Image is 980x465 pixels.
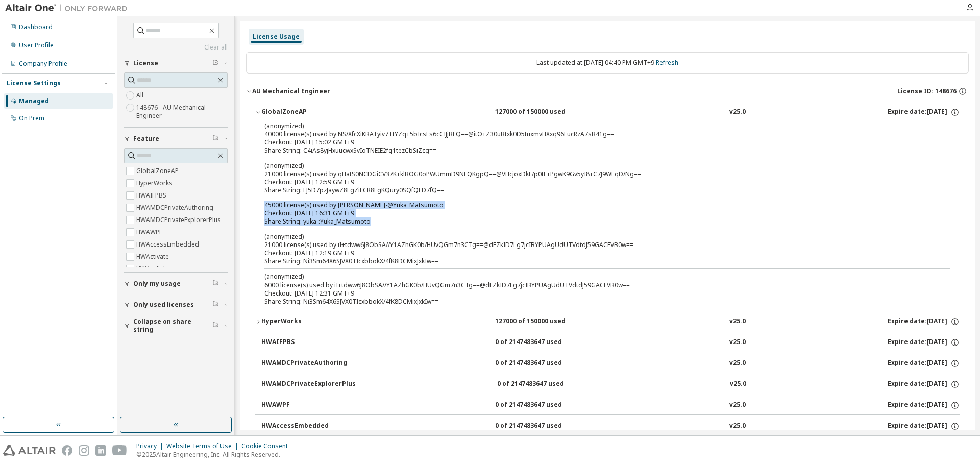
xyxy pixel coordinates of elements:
div: On Prem [19,114,44,123]
label: HWAMDCPrivateExplorerPlus [136,214,223,226]
div: 40000 license(s) used by NS/XfcXiKBATyiv7TtYZq+5bIcsFs6cCIJjBFQ==@itO+Z30uBtxk0D5tuxmvHXxq96FucRz... [264,121,926,138]
button: HyperWorks127000 of 150000 usedv25.0Expire date:[DATE] [255,310,960,333]
div: 127000 of 150000 used [495,317,587,326]
div: Checkout: [DATE] 12:19 GMT+9 [264,249,926,257]
span: Clear filter [212,301,218,309]
div: Expire date: [DATE] [888,401,960,410]
div: 127000 of 150000 used [495,108,587,117]
span: Clear filter [212,59,218,67]
label: 148676 - AU Mechanical Engineer [136,102,228,122]
div: Expire date: [DATE] [888,422,960,431]
div: v25.0 [729,422,746,431]
div: Expire date: [DATE] [888,359,960,368]
div: Managed [19,97,49,105]
button: HWAWPF0 of 2147483647 usedv25.0Expire date:[DATE] [261,394,960,417]
span: Clear filter [212,280,218,288]
a: Refresh [656,58,678,67]
div: HWAWPF [261,401,353,410]
div: GlobalZoneAP [261,108,353,117]
div: Checkout: [DATE] 15:02 GMT+9 [264,138,926,146]
div: 45000 license(s) used by [PERSON_NAME]-@Yuka_Matsumoto [264,201,926,209]
div: Checkout: [DATE] 12:59 GMT+9 [264,178,926,186]
div: License Usage [253,33,300,41]
div: Share String: Ni3Sm64X6SJVX0TIcxbbokX/4fK8DCMixJxkIw== [264,298,926,306]
div: License Settings [7,79,61,87]
div: v25.0 [730,380,746,389]
div: Expire date: [DATE] [888,317,960,326]
button: Only used licenses [124,293,228,316]
label: HWAWPF [136,226,164,238]
span: Clear filter [212,322,218,330]
label: HWAMDCPrivateAuthoring [136,202,215,214]
div: 0 of 2147483647 used [495,359,587,368]
div: Dashboard [19,23,53,31]
div: HWAIFPBS [261,338,353,347]
button: AU Mechanical EngineerLicense ID: 148676 [246,80,969,103]
span: Clear filter [212,135,218,143]
img: linkedin.svg [95,445,106,456]
button: Collapse on share string [124,314,228,337]
span: License [133,59,158,67]
div: HWAccessEmbedded [261,422,353,431]
span: Only my usage [133,280,181,288]
div: Checkout: [DATE] 16:31 GMT+9 [264,209,926,217]
div: v25.0 [729,401,746,410]
div: 0 of 2147483647 used [497,380,589,389]
p: (anonymized) [264,232,926,241]
div: HWAMDCPrivateAuthoring [261,359,353,368]
label: HWAcufwh [136,263,169,275]
div: Cookie Consent [241,442,294,450]
button: HWAccessEmbedded0 of 2147483647 usedv25.0Expire date:[DATE] [261,415,960,437]
div: 0 of 2147483647 used [495,422,587,431]
label: HWActivate [136,251,171,263]
label: HyperWorks [136,177,175,189]
img: facebook.svg [62,445,72,456]
div: v25.0 [729,317,746,326]
span: Collapse on share string [133,317,212,334]
label: All [136,89,145,102]
span: License ID: 148676 [897,87,957,95]
div: Expire date: [DATE] [888,380,960,389]
div: Share String: Ni3Sm64X6SJVX0TIcxbbokX/4fK8DCMixJxkIw== [264,257,926,265]
label: GlobalZoneAP [136,165,181,177]
img: youtube.svg [112,445,127,456]
div: Expire date: [DATE] [888,338,960,347]
button: HWAMDCPrivateAuthoring0 of 2147483647 usedv25.0Expire date:[DATE] [261,352,960,375]
div: 21000 license(s) used by iI+tdww6J8ObSA//Y1AZhGK0b/HUvQGm7n3CTg==@dFZkID7Lg7jcIBYPUAgUdUTVdtdJ59G... [264,232,926,249]
p: (anonymized) [264,272,926,281]
div: AU Mechanical Engineer [252,87,330,95]
div: 21000 license(s) used by qHatS0NCDGiCV37K+klBOG0oPWUmmD9NLQKgpQ==@VHcjoxDkF/p0tL+PgwK9Gv5yI8+C7J9... [264,161,926,178]
button: Feature [124,128,228,150]
img: instagram.svg [79,445,89,456]
p: (anonymized) [264,161,926,170]
div: Share String: yuka-:Yuka_Matsumoto [264,217,926,226]
div: Checkout: [DATE] 12:31 GMT+9 [264,289,926,298]
div: 6000 license(s) used by iI+tdww6J8ObSA//Y1AZhGK0b/HUvQGm7n3CTg==@dFZkID7Lg7jcIBYPUAgUdUTVdtdJ59GA... [264,272,926,289]
label: HWAccessEmbedded [136,238,201,251]
span: Only used licenses [133,301,194,309]
div: v25.0 [729,108,746,117]
div: Last updated at: [DATE] 04:40 PM GMT+9 [246,52,969,74]
span: Feature [133,135,159,143]
div: Privacy [136,442,166,450]
button: License [124,52,228,75]
img: Altair One [5,3,133,13]
img: altair_logo.svg [3,445,56,456]
button: Only my usage [124,273,228,295]
button: HWAIFPBS0 of 2147483647 usedv25.0Expire date:[DATE] [261,331,960,354]
div: Company Profile [19,60,67,68]
div: 0 of 2147483647 used [495,338,587,347]
div: Share String: LJ5D7pzJaywZ8FgZiECR8EgKQury0SQfQED7fQ== [264,186,926,194]
p: (anonymized) [264,121,926,130]
div: HyperWorks [261,317,353,326]
div: HWAMDCPrivateExplorerPlus [261,380,356,389]
label: HWAIFPBS [136,189,168,202]
div: Website Terms of Use [166,442,241,450]
div: 0 of 2147483647 used [495,401,587,410]
div: User Profile [19,41,54,50]
div: Share String: C4iAs8yjHxuucwxSvIoTNEIE2fq1tezCbSiZcg== [264,146,926,155]
div: Expire date: [DATE] [888,108,960,117]
button: GlobalZoneAP127000 of 150000 usedv25.0Expire date:[DATE] [255,101,960,124]
button: HWAMDCPrivateExplorerPlus0 of 2147483647 usedv25.0Expire date:[DATE] [261,373,960,396]
div: v25.0 [729,338,746,347]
